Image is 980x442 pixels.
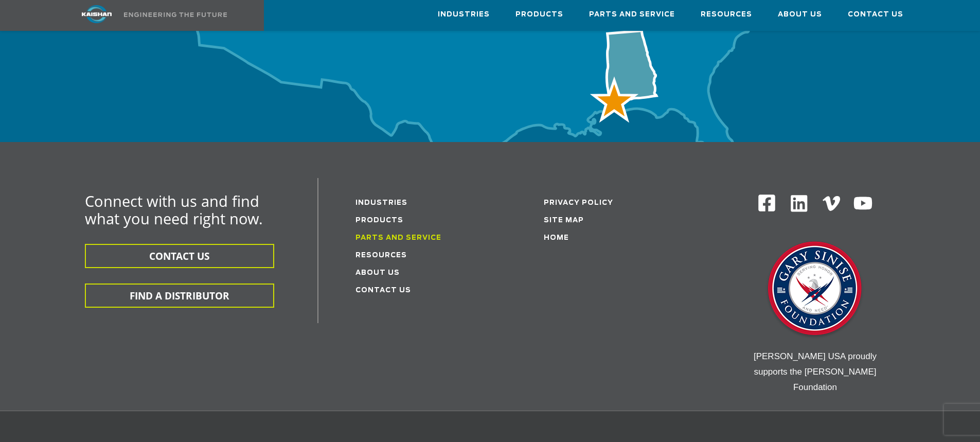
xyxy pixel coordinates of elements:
[85,244,274,268] button: CONTACT US
[124,12,227,17] img: Engineering the future
[701,1,752,28] a: Resources
[589,1,675,28] a: Parts and Service
[85,191,263,228] span: Connect with us and find what you need right now.
[515,9,563,21] span: Products
[355,252,407,259] a: Resources
[778,9,822,21] span: About Us
[848,9,903,21] span: Contact Us
[778,1,822,28] a: About Us
[701,9,752,21] span: Resources
[848,1,903,28] a: Contact Us
[589,9,675,21] span: Parts and Service
[823,196,840,211] img: Vimeo
[355,200,407,206] a: Industries
[438,1,490,28] a: Industries
[355,235,441,241] a: Parts and service
[763,238,866,341] img: Gary Sinise Foundation
[544,235,569,241] a: Home
[544,200,613,206] a: Privacy Policy
[757,193,776,213] img: Facebook
[544,217,584,224] a: Site Map
[355,217,403,224] a: Products
[85,284,274,308] button: FIND A DISTRIBUTOR
[853,193,873,214] img: Youtube
[754,351,877,392] span: [PERSON_NAME] USA proudly supports the [PERSON_NAME] Foundation
[58,5,135,23] img: kaishan logo
[515,1,563,28] a: Products
[355,287,411,294] a: Contact Us
[438,9,490,21] span: Industries
[355,270,400,276] a: About Us
[789,193,809,214] img: Linkedin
